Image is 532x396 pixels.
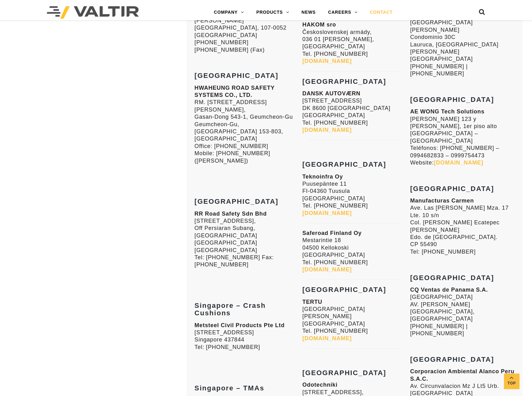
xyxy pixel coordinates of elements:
strong: [GEOGRAPHIC_DATA] [410,355,494,363]
a: PRODUCTS [250,6,295,19]
p: [STREET_ADDRESS], Off Persiaran Subang, [GEOGRAPHIC_DATA] [GEOGRAPHIC_DATA] [GEOGRAPHIC_DATA] Tel... [194,210,299,269]
strong: [GEOGRAPHIC_DATA] [410,274,494,282]
a: [DOMAIN_NAME] [434,160,483,166]
img: Valtir [47,6,139,19]
strong: TERTU [302,299,322,305]
strong: HWAHEUNG ROAD SAFETY SYSTEMS CO., LTD. [194,85,275,98]
strong: DANSK AUTOVÆRN [302,90,360,97]
strong: HAKOM sro [302,21,336,28]
strong: [GEOGRAPHIC_DATA] [302,286,386,293]
a: [DOMAIN_NAME] [302,266,352,273]
a: CONTACT [364,6,399,19]
a: [DOMAIN_NAME] [302,210,352,216]
span: Top [504,380,520,387]
a: Top [504,374,520,389]
strong: Metsteel Civil Products Pte Ltd [194,322,285,328]
strong: [GEOGRAPHIC_DATA] [410,185,494,193]
p: [PERSON_NAME] 123 y [PERSON_NAME], 1er piso alto [GEOGRAPHIC_DATA] – [GEOGRAPHIC_DATA] Teléfonos:... [410,108,515,166]
p: Puusepäntee 11 FI-04360 Tuusula [GEOGRAPHIC_DATA] Tel. [PHONE_NUMBER] [302,173,407,217]
a: NEWS [295,6,322,19]
a: COMPANY [208,6,250,19]
strong: [GEOGRAPHIC_DATA] [302,369,386,377]
a: CAREERS [322,6,364,19]
p: [GEOGRAPHIC_DATA][PERSON_NAME] Condominio 30C Lauruca, [GEOGRAPHIC_DATA][PERSON_NAME] [GEOGRAPHIC... [410,12,515,78]
strong: Saferoad Finland Oy [302,230,362,236]
strong: RR Road Safety Sdn Bhd [194,211,267,217]
p: RM. [STREET_ADDRESS][PERSON_NAME], Gasan-Dong 543-1, Geumcheon-Gu Geumcheon-Gu, [GEOGRAPHIC_DATA]... [194,84,299,165]
p: [GEOGRAPHIC_DATA] AV. [PERSON_NAME] [GEOGRAPHIC_DATA], [GEOGRAPHIC_DATA] [PHONE_NUMBER] | [PHONE_... [410,286,515,337]
a: [DOMAIN_NAME] [302,335,352,341]
p: Československej armády, 036 01 [PERSON_NAME], [GEOGRAPHIC_DATA] Tel. [PHONE_NUMBER] [302,21,407,65]
strong: CQ Ventas de Panama S.A. [410,287,488,293]
a: [DOMAIN_NAME] [302,127,352,133]
p: [STREET_ADDRESS] Singapore 437844 Tel: [PHONE_NUMBER] [194,322,299,351]
strong: Teknoinfra Oy [302,174,343,180]
a: [DOMAIN_NAME] [302,58,352,64]
strong: Manufacturas Carmen [410,198,474,204]
strong: [GEOGRAPHIC_DATA] [302,160,386,168]
p: [STREET_ADDRESS] DK 8600 [GEOGRAPHIC_DATA] [GEOGRAPHIC_DATA] Tel. [PHONE_NUMBER] [302,90,407,134]
strong: [GEOGRAPHIC_DATA] [410,96,494,103]
p: Ave. Las [PERSON_NAME] Mza. 17 Lte. 10 s/n Col. [PERSON_NAME] Ecatepec [PERSON_NAME] Edo. de [GEO... [410,197,515,255]
strong: [GEOGRAPHIC_DATA] [194,198,278,205]
p: Mestarintie 18 04500 Kellokoski [GEOGRAPHIC_DATA] Tel. [PHONE_NUMBER] [302,230,407,273]
strong: Singapore – TMAs [194,384,264,392]
strong: [GEOGRAPHIC_DATA] [302,78,386,85]
strong: Singapore – Crash Cushions [194,302,266,317]
strong: AE WONG Tech Solutions [410,108,484,115]
strong: Odotechniki [302,382,338,388]
strong: Corporacion Ambiental Alanco Peru S.A.C. [410,368,514,382]
strong: [GEOGRAPHIC_DATA] [194,72,278,79]
p: [GEOGRAPHIC_DATA][PERSON_NAME] [GEOGRAPHIC_DATA] Tel. [PHONE_NUMBER] [302,298,407,342]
